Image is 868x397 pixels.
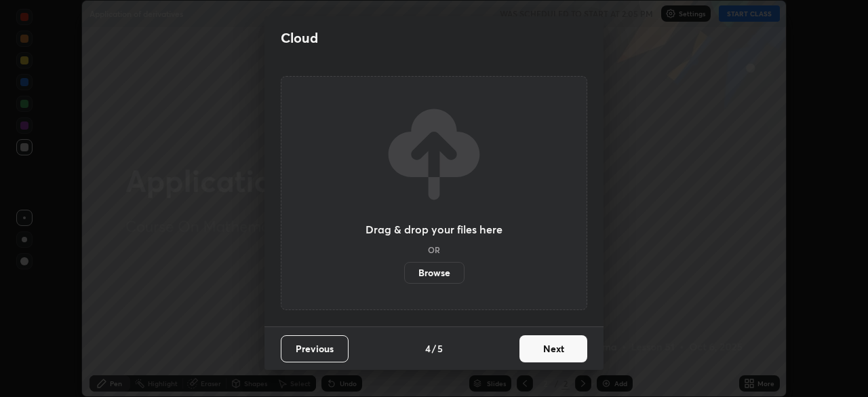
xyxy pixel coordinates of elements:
[281,29,318,47] h2: Cloud
[437,341,443,356] h4: 5
[432,341,436,356] h4: /
[281,335,349,362] button: Previous
[428,246,440,254] h5: OR
[425,341,431,356] h4: 4
[519,335,587,362] button: Next
[366,224,502,235] h3: Drag & drop your files here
